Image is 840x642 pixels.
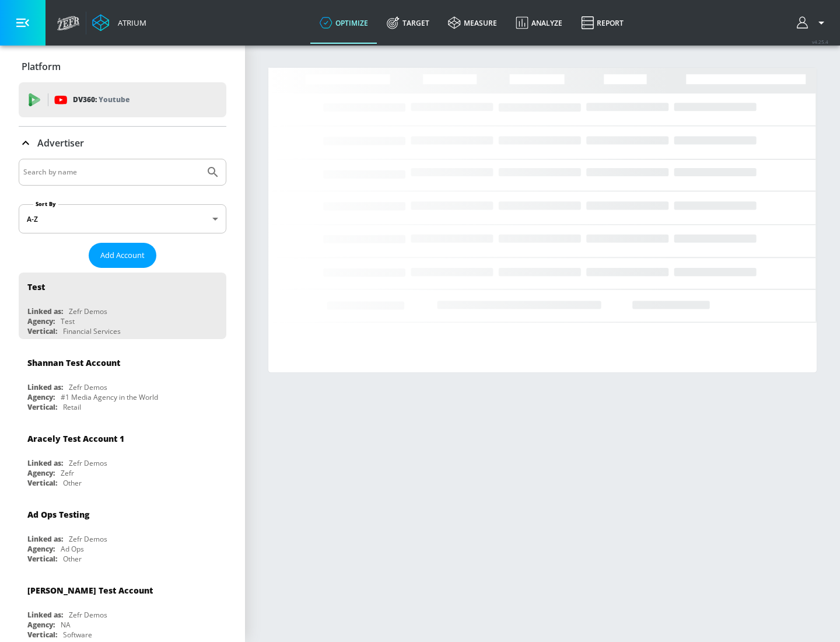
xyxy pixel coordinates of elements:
[61,620,71,630] div: NA
[27,382,63,392] div: Linked as:
[19,348,226,415] div: Shannan Test AccountLinked as:Zefr DemosAgency:#1 Media Agency in the WorldVertical:Retail
[27,433,124,444] div: Aracely Test Account 1
[27,402,57,412] div: Vertical:
[73,93,129,106] p: DV360:
[27,554,57,564] div: Vertical:
[19,500,226,567] div: Ad Ops TestingLinked as:Zefr DemosAgency:Ad OpsVertical:Other
[27,534,63,544] div: Linked as:
[99,93,129,106] p: Youtube
[27,585,153,596] div: [PERSON_NAME] Test Account
[27,306,63,316] div: Linked as:
[69,534,107,544] div: Zefr Demos
[506,2,572,44] a: Analyze
[27,620,55,630] div: Agency:
[61,468,74,478] div: Zefr
[27,468,55,478] div: Agency:
[27,458,63,468] div: Linked as:
[27,509,89,520] div: Ad Ops Testing
[100,249,145,262] span: Add Account
[37,137,84,149] p: Advertiser
[19,273,226,339] div: TestLinked as:Zefr DemosAgency:TestVertical:Financial Services
[63,630,92,640] div: Software
[63,326,121,336] div: Financial Services
[27,392,55,402] div: Agency:
[27,281,45,292] div: Test
[61,316,75,326] div: Test
[69,458,107,468] div: Zefr Demos
[63,478,82,488] div: Other
[377,2,439,44] a: Target
[23,165,200,180] input: Search by name
[61,392,158,402] div: #1 Media Agency in the World
[27,544,55,554] div: Agency:
[63,554,82,564] div: Other
[69,382,107,392] div: Zefr Demos
[89,243,156,268] button: Add Account
[69,610,107,620] div: Zefr Demos
[33,200,58,208] label: Sort By
[27,357,120,368] div: Shannan Test Account
[19,424,226,491] div: Aracely Test Account 1Linked as:Zefr DemosAgency:ZefrVertical:Other
[310,2,377,44] a: optimize
[27,316,55,326] div: Agency:
[19,127,226,159] div: Advertiser
[63,402,81,412] div: Retail
[61,544,84,554] div: Ad Ops
[113,18,146,28] div: Atrium
[439,2,506,44] a: measure
[27,630,57,640] div: Vertical:
[27,326,57,336] div: Vertical:
[69,306,107,316] div: Zefr Demos
[92,14,146,32] a: Atrium
[19,82,226,117] div: DV360: Youtube
[22,60,61,73] p: Platform
[19,50,226,83] div: Platform
[19,204,226,233] div: A-Z
[27,610,63,620] div: Linked as:
[572,2,633,44] a: Report
[27,478,57,488] div: Vertical:
[812,39,828,45] span: v 4.25.4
